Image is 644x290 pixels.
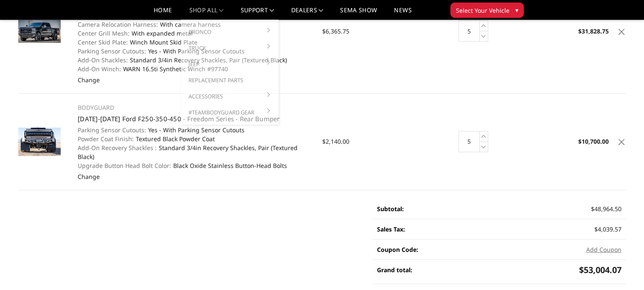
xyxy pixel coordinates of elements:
[184,72,275,88] a: Replacement Parts
[78,143,313,161] dd: Standard 3/4in Recovery Shackles, Pair (Textured Black)
[184,56,275,72] a: Jeep
[241,7,274,20] a: Support
[184,40,275,56] a: Truck
[189,7,224,20] a: shop all
[78,143,157,152] dt: Add-On Recovery Shackles :
[340,7,377,20] a: SEMA Show
[78,114,280,123] a: [DATE]-[DATE] Ford F250-350-450 - Freedom Series - Rear Bumper
[78,29,129,38] dt: Center Grill Mesh:
[78,161,313,170] dd: Black Oxide Stainless Button-Head Bolts
[184,24,275,40] a: Bronco
[450,3,524,18] button: Select Your Vehicle
[78,125,146,134] dt: Parking Sensor Cutouts:
[78,64,121,73] dt: Add-On Winch:
[184,104,275,120] a: #TeamBodyguard Gear
[578,137,609,145] strong: $10,700.00
[578,27,609,35] strong: $31,828.75
[78,125,313,134] dd: Yes - With Parking Sensor Cutouts
[377,205,404,213] strong: Subtotal:
[78,20,158,29] dt: Camera Relocation Harness:
[78,103,313,113] p: BODYGUARD
[579,264,622,276] span: $53,004.07
[377,266,412,274] strong: Grand total:
[184,88,275,104] a: Accessories
[78,173,100,181] a: Change
[586,245,622,254] button: Add Coupon
[602,249,644,290] iframe: Chat Widget
[78,134,313,143] dd: Textured Black Powder Coat
[78,161,171,170] dt: Upgrade Button Head Bolt Color:
[78,47,146,56] dt: Parking Sensor Cutouts:
[515,6,518,14] span: ▾
[456,6,509,15] span: Select Your Vehicle
[591,205,622,213] span: $48,964.50
[377,225,405,233] strong: Sales Tax:
[78,134,134,143] dt: Powder Coat Finish:
[291,7,323,20] a: Dealers
[18,128,61,156] img: 2023-2025 Ford F250-350-450 - Freedom Series - Rear Bumper
[18,20,61,43] img: 2023-2025 Ford F250-350 - T2 Series - Extreme Front Bumper (receiver or winch)
[394,7,411,20] a: News
[78,56,128,64] dt: Add-On Shackles:
[154,7,172,20] a: Home
[594,225,622,233] span: $4,039.57
[322,27,349,35] span: $6,365.75
[322,137,349,145] span: $2,140.00
[78,76,100,84] a: Change
[78,38,128,47] dt: Center Skid Plate:
[377,245,418,254] strong: Coupon Code:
